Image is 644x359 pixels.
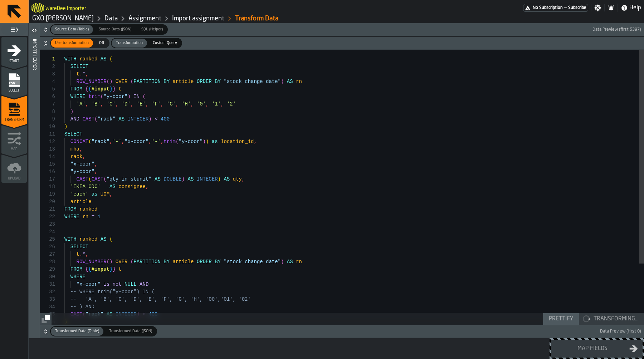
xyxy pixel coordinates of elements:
[167,101,176,107] span: 'G'
[112,39,147,48] div: thumb
[40,251,55,258] div: 27
[101,191,109,197] span: UOM
[86,101,88,107] span: ,
[70,244,88,250] span: SELECT
[227,101,236,107] span: '2'
[551,340,643,358] button: button-Map fields
[70,94,86,99] span: WHERE
[215,79,221,84] span: BY
[103,281,109,287] span: is
[164,176,181,182] span: DOUBLE
[40,23,644,36] button: button-
[533,5,563,10] span: No Subscription
[224,259,281,265] span: "stock change date"
[79,71,82,77] span: .
[64,124,67,129] span: )
[40,236,55,243] div: 25
[40,288,55,296] div: 32
[161,101,164,107] span: ,
[107,311,113,317] span: AS
[221,101,224,107] span: ,
[70,161,94,167] span: "x-coor"
[152,101,161,107] span: 'F'
[172,15,224,23] a: link-to-/wh/i/baca6aa3-d1fc-43c0-a604-2a1c9d5db74d/import/assignment/
[94,116,97,122] span: (
[618,4,644,12] label: button-toggle-Help
[101,101,103,107] span: ,
[29,25,39,38] label: button-toggle-Open
[629,4,641,12] span: Help
[88,266,91,272] span: {
[197,101,206,107] span: '0'
[40,303,55,311] div: 34
[51,39,93,48] div: thumb
[40,115,55,123] div: 9
[97,116,115,122] span: "rack"
[133,79,161,84] span: PARTITION
[40,183,55,191] div: 18
[70,139,88,144] span: CONCAT
[40,138,55,146] div: 12
[70,296,221,302] span: -- 'A', 'B', 'C', 'D', 'E', 'F', 'G', 'H', '00',
[77,79,107,84] span: ROW_NUMBER
[105,327,156,336] div: thumb
[116,101,118,107] span: ,
[86,266,88,272] span: {
[206,139,209,144] span: )
[31,1,44,14] a: logo-header
[109,191,112,197] span: ,
[131,101,133,107] span: ,
[77,281,101,287] span: "x-coor"
[92,86,109,92] span: #input
[51,25,93,34] div: thumb
[122,101,131,107] span: 'D'
[92,101,101,107] span: 'B'
[605,4,618,11] label: button-toggle-Notifications
[40,176,55,183] div: 17
[106,328,155,334] span: Transformed Data (JSON)
[112,266,115,272] span: }
[79,206,97,212] span: ranked
[94,169,97,174] span: ,
[212,139,218,144] span: as
[296,259,302,265] span: rn
[140,281,148,287] span: AND
[40,213,55,221] div: 22
[103,94,127,99] span: "y-coor"
[52,26,92,33] span: Source Data (Table)
[40,55,55,63] div: 1
[1,59,27,63] span: Start
[70,184,101,190] span: 'IKEA CDC'
[86,71,88,77] span: ,
[1,89,27,93] span: Select
[116,79,128,84] span: OVER
[109,139,112,144] span: ,
[70,304,94,310] span: -- ) AND
[155,176,161,182] span: AS
[543,313,579,325] button: button-Prettify
[104,326,157,336] label: button-switch-multi-Transformed Data (JSON)
[113,40,146,46] span: Transformation
[242,176,245,182] span: ,
[152,139,161,144] span: '-'
[86,86,88,92] span: {
[45,4,86,11] h2: Sub Title
[104,15,118,23] a: link-to-/wh/i/baca6aa3-d1fc-43c0-a604-2a1c9d5db74d/data
[40,100,55,108] div: 7
[40,281,55,288] div: 31
[155,116,157,122] span: <
[82,214,88,220] span: rn
[107,79,109,84] span: (
[40,85,55,93] div: 5
[215,259,221,265] span: BY
[281,79,284,84] span: )
[101,94,103,99] span: (
[40,78,55,85] div: 4
[148,139,151,144] span: ,
[148,116,151,122] span: )
[122,139,125,144] span: ,
[233,176,242,182] span: qty
[64,236,77,242] span: WITH
[70,191,88,197] span: 'each'
[197,259,212,265] span: ORDER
